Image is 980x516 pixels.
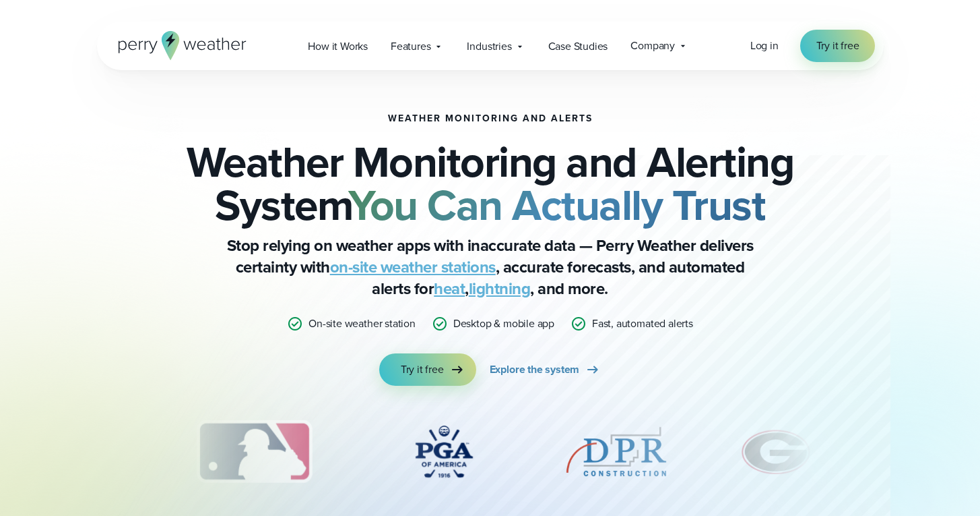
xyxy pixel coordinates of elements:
strong: You Can Actually Trust [348,173,765,237]
span: Log in [750,38,779,53]
p: Fast, automated alerts [592,316,693,332]
div: 4 of 12 [390,418,498,486]
a: Case Studies [537,32,620,60]
span: Industries [467,38,511,55]
div: 6 of 12 [735,418,818,486]
p: Desktop & mobile app [453,316,554,332]
img: DPR-Construction.svg [562,418,670,486]
a: Try it free [800,30,876,62]
a: on-site weather stations [330,255,496,279]
div: slideshow [164,418,816,492]
div: 5 of 12 [562,418,670,486]
span: Features [391,38,430,55]
span: Explore the system [490,362,580,378]
img: University-of-Georgia.svg [735,418,818,486]
p: Stop relying on weather apps with inaccurate data — Perry Weather delivers certainty with , accur... [221,235,760,299]
div: 3 of 12 [183,418,325,486]
a: heat [434,277,465,301]
h1: Weather Monitoring and Alerts [388,113,593,124]
p: On-site weather station [308,316,416,332]
span: Case Studies [548,38,608,55]
a: Explore the system [490,353,601,386]
span: How it Works [308,38,368,55]
a: Log in [750,38,779,54]
span: Company [630,38,675,54]
img: PGA.svg [390,418,498,486]
span: Try it free [816,38,859,54]
a: How it Works [296,32,379,60]
img: MLB.svg [183,418,325,486]
a: lightning [469,277,531,301]
span: Try it free [401,362,444,378]
a: Try it free [379,353,476,386]
h2: Weather Monitoring and Alerting System [164,140,816,227]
